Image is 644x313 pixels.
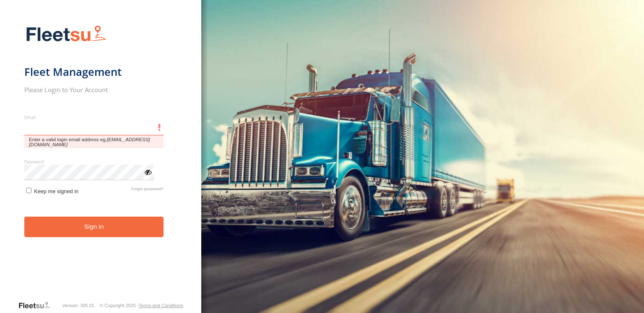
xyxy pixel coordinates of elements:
img: Fleetsu [24,23,108,45]
div: Version: 305.01 [62,303,94,308]
input: Keep me signed in [26,188,31,193]
a: Terms and Conditions [139,303,183,308]
div: © Copyright 2025 - [100,303,183,308]
a: Visit our Website [18,301,57,310]
label: Email [24,114,164,120]
span: Keep me signed in [34,188,78,194]
h2: Please Login to Your Account [24,85,164,94]
a: Forgot password? [131,186,164,194]
em: [EMAIL_ADDRESS][DOMAIN_NAME] [29,137,150,147]
label: Password [24,158,164,165]
div: ViewPassword [143,168,152,176]
button: Sign in [24,217,164,237]
h1: Fleet Management [24,65,164,79]
span: Enter a valid login email address eg. [24,135,164,148]
form: main [24,20,177,300]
